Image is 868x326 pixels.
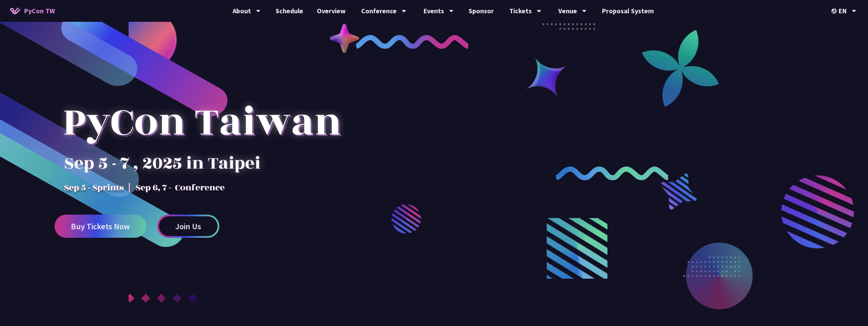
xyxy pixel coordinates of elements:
[55,215,146,238] a: Buy Tickets Now
[356,35,469,49] img: curly-1.ebdbada.png
[24,6,55,16] span: PyCon TW
[556,166,668,180] img: curly-2.e802c9f.png
[71,222,130,231] span: Buy Tickets Now
[157,215,219,238] a: Join Us
[175,222,201,231] span: Join Us
[832,9,838,14] img: Locale Icon
[10,7,20,14] img: Home icon of PyCon TW 2025
[3,2,62,19] a: PyCon TW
